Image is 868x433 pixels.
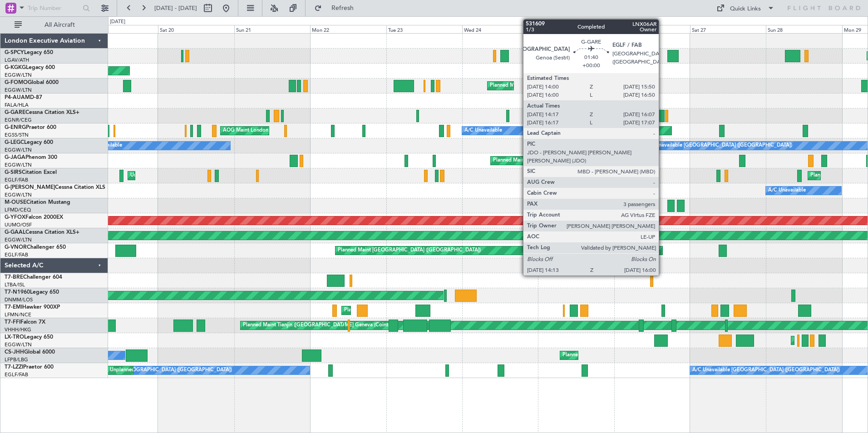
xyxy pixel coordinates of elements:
[5,50,24,55] span: G-SPCY
[5,305,60,310] a: T7-EMIHawker 900XP
[5,200,26,205] span: M-OUSE
[5,80,59,85] a: G-FOMOGlobal 6000
[5,349,24,355] span: CS-JHH
[5,275,62,280] a: T7-BREChallenger 604
[490,79,633,93] div: Planned Maint [GEOGRAPHIC_DATA] ([GEOGRAPHIC_DATA])
[5,326,31,333] a: VHHH/HKG
[692,364,840,377] div: A/C Unavailable [GEOGRAPHIC_DATA] ([GEOGRAPHIC_DATA])
[110,18,125,26] div: [DATE]
[5,207,31,213] a: LFMD/CEQ
[5,110,25,115] span: G-GARE
[5,311,31,318] a: LFMN/NCE
[464,124,502,138] div: A/C Unavailable
[310,25,386,33] div: Mon 22
[312,319,395,332] div: [PERSON_NAME] Geneva (Cointrin)
[5,87,32,93] a: EGGW/LTN
[243,319,349,332] div: Planned Maint Tianjin ([GEOGRAPHIC_DATA])
[645,139,792,153] div: A/C Unavailable [GEOGRAPHIC_DATA] ([GEOGRAPHIC_DATA])
[5,155,25,160] span: G-JAGA
[324,5,362,11] span: Refresh
[5,57,29,64] a: LGAV/ATH
[5,200,70,205] a: M-OUSECitation Mustang
[730,5,761,14] div: Quick Links
[768,184,806,197] div: A/C Unavailable
[5,95,42,100] a: P4-AUAMD-87
[5,356,28,363] a: LFPB/LBG
[5,125,26,130] span: G-ENRG
[5,364,54,370] a: T7-LZZIPraetor 600
[234,25,310,33] div: Sun 21
[5,177,28,183] a: EGLF/FAB
[5,80,28,85] span: G-FOMO
[5,275,23,280] span: T7-BRE
[5,341,32,348] a: EGGW/LTN
[223,124,325,138] div: AOG Maint London ([GEOGRAPHIC_DATA])
[5,335,24,340] span: LX-TRO
[5,125,56,130] a: G-ENRGPraetor 600
[766,25,842,33] div: Sun 28
[5,95,25,100] span: P4-AUA
[462,25,538,33] div: Wed 24
[5,215,63,220] a: G-YFOXFalcon 2000EX
[5,281,25,288] a: LTBA/ISL
[5,215,25,220] span: G-YFOX
[5,296,33,303] a: DNMM/LOS
[5,102,29,108] a: FALA/HLA
[5,65,55,70] a: G-KGKGLegacy 600
[5,162,32,168] a: EGGW/LTN
[5,50,53,55] a: G-SPCYLegacy 650
[538,25,614,33] div: Thu 25
[5,290,30,295] span: T7-N1960
[5,132,29,138] a: EGSS/STN
[5,185,105,190] a: G-[PERSON_NAME]Cessna Citation XLS
[10,18,99,32] button: All Aircraft
[82,25,158,33] div: Fri 19
[5,65,26,70] span: G-KGKG
[5,72,32,79] a: EGGW/LTN
[614,25,690,33] div: Fri 26
[5,305,22,310] span: T7-EMI
[5,245,27,250] span: G-VNOR
[5,371,28,378] a: EGLF/FAB
[158,25,234,33] div: Sat 20
[386,25,462,33] div: Tue 23
[5,140,24,145] span: G-LEGC
[5,117,32,123] a: EGNR/CEG
[5,349,55,355] a: CS-JHHGlobal 6000
[5,110,79,115] a: G-GARECessna Citation XLS+
[5,155,57,160] a: G-JAGAPhenom 300
[5,140,53,145] a: G-LEGCLegacy 600
[28,1,80,15] input: Trip Number
[5,230,79,235] a: G-GAALCessna Citation XLS+
[5,251,28,258] a: EGLF/FAB
[344,304,431,317] div: Planned Maint [GEOGRAPHIC_DATA]
[5,335,53,340] a: LX-TROLegacy 650
[5,364,23,370] span: T7-LZZI
[5,221,32,228] a: UUMO/OSF
[5,320,20,325] span: T7-FFI
[493,154,636,167] div: Planned Maint [GEOGRAPHIC_DATA] ([GEOGRAPHIC_DATA])
[5,236,32,243] a: EGGW/LTN
[712,1,779,15] button: Quick Links
[562,349,705,362] div: Planned Maint [GEOGRAPHIC_DATA] ([GEOGRAPHIC_DATA])
[5,147,32,153] a: EGGW/LTN
[154,4,197,12] span: [DATE] - [DATE]
[5,290,59,295] a: T7-N1960Legacy 650
[130,169,280,182] div: Unplanned Maint [GEOGRAPHIC_DATA] ([GEOGRAPHIC_DATA])
[5,245,66,250] a: G-VNORChallenger 650
[5,185,55,190] span: G-[PERSON_NAME]
[5,230,25,235] span: G-GAAL
[5,192,32,198] a: EGGW/LTN
[338,244,481,257] div: Planned Maint [GEOGRAPHIC_DATA] ([GEOGRAPHIC_DATA])
[5,170,22,175] span: G-SIRS
[84,364,232,377] div: A/C Unavailable [GEOGRAPHIC_DATA] ([GEOGRAPHIC_DATA])
[690,25,766,33] div: Sat 27
[24,22,96,28] span: All Aircraft
[5,170,57,175] a: G-SIRSCitation Excel
[310,1,365,15] button: Refresh
[5,320,45,325] a: T7-FFIFalcon 7X
[110,364,259,377] div: Unplanned Maint [GEOGRAPHIC_DATA] ([GEOGRAPHIC_DATA])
